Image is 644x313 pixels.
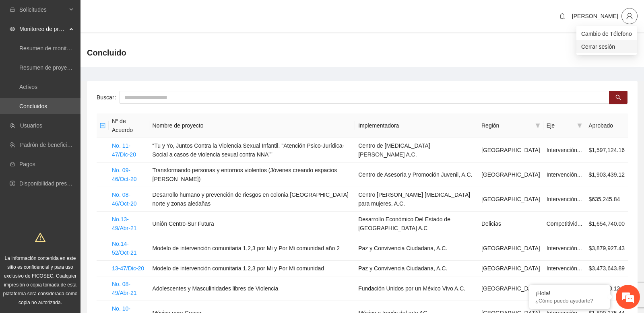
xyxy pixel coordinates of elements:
span: Intervención... [547,196,582,202]
td: Centro [PERSON_NAME] [MEDICAL_DATA] para mujeres, A.C. [355,187,478,212]
span: Intervención... [547,245,582,251]
td: $1,654,740.00 [585,212,628,236]
a: 13-47/Dic-20 [112,265,144,272]
span: Estamos en línea. [47,107,111,189]
a: Padrón de beneficiarios [20,142,79,148]
td: $635,245.84 [585,187,628,212]
a: Activos [19,84,37,90]
button: bell [556,10,569,23]
textarea: Escriba su mensaje y pulse “Intro” [4,220,153,248]
a: Resumen de proyectos aprobados [19,64,105,71]
a: Pagos [19,161,35,167]
td: $3,879,927.43 [585,236,628,261]
button: user [621,8,638,24]
td: $3,473,643.89 [585,261,628,276]
th: Implementadora [355,113,478,138]
td: Fundación Unidos por un México Vivo A.C. [355,276,478,301]
td: $872,200.12 [585,276,628,301]
td: Paz y Convivencia Ciudadana, A.C. [355,236,478,261]
a: No.13-49/Abr-21 [112,216,136,231]
td: [GEOGRAPHIC_DATA] [478,261,543,276]
span: Concluido [87,46,126,59]
a: Disponibilidad presupuestal [19,180,88,187]
a: Usuarios [20,122,42,129]
a: No.14-52/Oct-21 [112,241,136,256]
span: filter [534,119,542,132]
span: search [615,95,621,101]
span: Intervención... [547,147,582,153]
td: Centro de Asesoría y Promoción Juvenil, A.C. [355,163,478,187]
a: No. 09-46/Oct-20 [112,167,136,182]
span: user [622,12,637,20]
span: Solicitudes [19,2,67,18]
span: Eje [547,121,574,130]
td: [GEOGRAPHIC_DATA] [478,187,543,212]
a: Concluidos [19,103,47,109]
td: $1,597,124.16 [585,138,628,163]
span: Competitivid... [547,220,582,227]
span: Intervención... [547,265,582,272]
span: inbox [10,7,15,12]
th: Nombre de proyecto [149,113,355,138]
td: Unión Centro-Sur Futura [149,212,355,236]
td: “Tu y Yo, Juntos Contra la Violencia Sexual Infantil. "Atención Psico-Jurídica-Social a casos de ... [149,138,355,163]
span: warning [35,232,45,243]
th: Nº de Acuerdo [109,113,149,138]
td: Modelo de intervención comunitaria 1,2,3 por Mi y Por Mi comunidad [149,261,355,276]
span: La información contenida en este sitio es confidencial y para uso exclusivo de FICOSEC. Cualquier... [3,255,78,305]
td: $1,903,439.12 [585,163,628,187]
a: Resumen de monitoreo [19,45,78,51]
span: filter [577,123,582,128]
a: No. 08-46/Oct-20 [112,192,136,207]
td: Adolescentes y Masculinidades libres de Violencia [149,276,355,301]
span: eye [10,26,15,32]
span: bell [556,13,568,19]
td: Transformando personas y entornos violentos (Jóvenes creando espacios [PERSON_NAME]) [149,163,355,187]
span: filter [535,123,540,128]
span: Monitoreo de proyectos [19,21,67,37]
th: Aprobado [585,113,628,138]
td: [GEOGRAPHIC_DATA] [478,138,543,163]
a: No. 11-47/Dic-20 [112,142,136,158]
td: Modelo de intervención comunitaria 1,2,3 por Mi y Por Mi comunidad año 2 [149,236,355,261]
label: Buscar [97,91,120,104]
td: Desarrollo Económico Del Estado de [GEOGRAPHIC_DATA] A.C [355,212,478,236]
button: search [609,91,627,104]
span: minus-square [100,123,105,128]
div: Minimizar ventana de chat en vivo [132,4,151,23]
div: ¡Hola! [535,290,604,297]
td: Desarrollo humano y prevención de riesgos en colonia [GEOGRAPHIC_DATA] norte y zonas aledañas [149,187,355,212]
span: [PERSON_NAME] [572,13,618,19]
td: Centro de [MEDICAL_DATA] [PERSON_NAME] A.C. [355,138,478,163]
td: [GEOGRAPHIC_DATA] [478,276,543,301]
td: Delicias [478,212,543,236]
span: Cerrar sesión [581,42,632,51]
span: filter [576,119,584,132]
span: Cambio de Télefono [581,29,632,38]
td: [GEOGRAPHIC_DATA] [478,236,543,261]
div: Chatee con nosotros ahora [42,41,135,51]
p: ¿Cómo puedo ayudarte? [535,298,604,304]
span: Región [481,121,532,130]
td: [GEOGRAPHIC_DATA] [478,163,543,187]
a: No. 08-49/Abr-21 [112,281,136,296]
span: Intervención... [547,171,582,178]
td: Paz y Convivencia Ciudadana, A.C. [355,261,478,276]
